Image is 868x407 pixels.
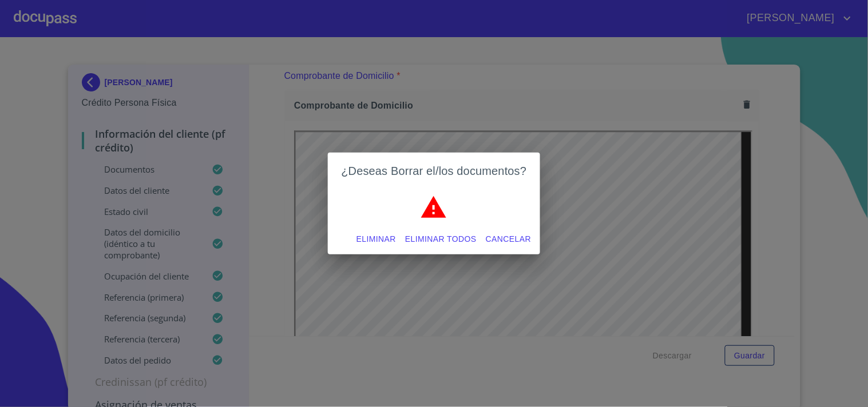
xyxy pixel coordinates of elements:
[352,229,401,250] button: Eliminar
[486,232,531,246] span: Cancelar
[481,229,536,250] button: Cancelar
[405,232,477,246] span: Eliminar todos
[401,229,481,250] button: Eliminar todos
[342,162,527,180] h2: ¿Deseas Borrar el/los documentos?
[356,232,396,246] span: Eliminar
